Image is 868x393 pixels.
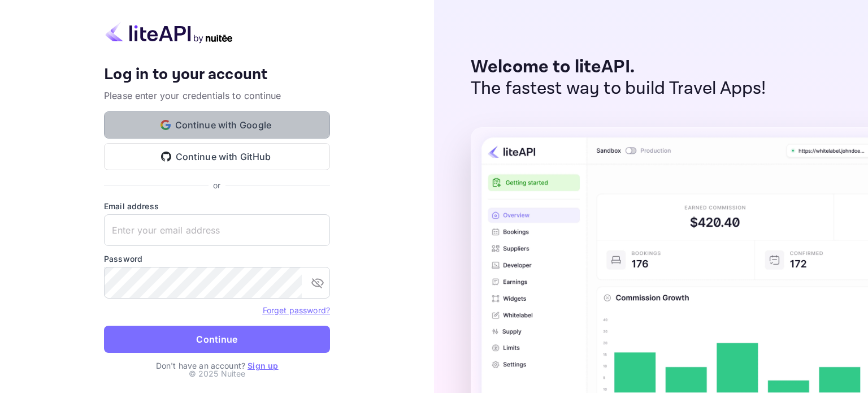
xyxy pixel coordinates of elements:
p: Welcome to liteAPI. [471,57,766,78]
p: Please enter your credentials to continue [104,89,330,102]
p: The fastest way to build Travel Apps! [471,78,766,100]
button: Continue with Google [104,111,330,139]
a: Forget password? [263,305,330,315]
button: Continue [104,326,330,353]
label: Email address [104,200,330,212]
p: © 2025 Nuitee [189,368,246,379]
input: Enter your email address [104,214,330,246]
button: toggle password visibility [306,271,329,294]
a: Sign up [248,361,278,370]
h4: Log in to your account [104,65,330,85]
p: or [213,179,220,191]
label: Password [104,253,330,265]
button: Continue with GitHub [104,143,330,170]
img: liteapi [104,21,234,44]
p: Don't have an account? [104,360,330,372]
a: Forget password? [263,304,330,316]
